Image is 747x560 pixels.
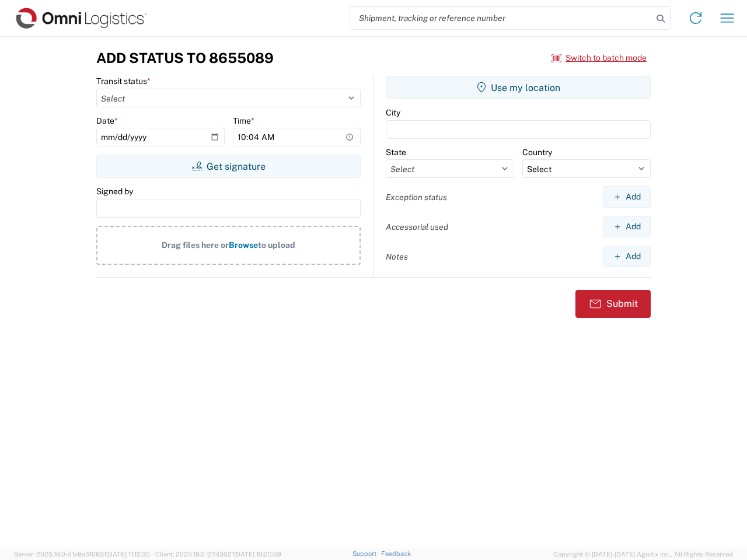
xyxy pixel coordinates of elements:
[162,240,229,250] span: Drag files here or
[386,107,400,118] label: City
[551,48,647,68] button: Switch to batch mode
[96,186,133,197] label: Signed by
[155,551,281,558] span: Client: 2025.18.0-27d3021
[350,7,652,29] input: Shipment, tracking or reference number
[386,192,447,202] label: Exception status
[352,550,382,557] a: Support
[96,116,118,126] label: Date
[386,251,408,262] label: Notes
[386,147,406,157] label: State
[522,147,552,157] label: Country
[386,222,448,232] label: Accessorial used
[258,240,295,250] span: to upload
[96,76,151,86] label: Transit status
[386,76,651,99] button: Use my location
[96,155,361,178] button: Get signature
[106,551,150,558] span: [DATE] 11:12:30
[233,116,254,126] label: Time
[234,551,281,558] span: [DATE] 10:20:09
[96,50,274,66] h3: Add Status to 8655089
[603,246,651,267] button: Add
[553,549,733,559] span: Copyright © [DATE]-[DATE] Agistix Inc., All Rights Reserved
[14,551,150,558] span: Server: 2025.18.0-d1e9a510831
[603,186,651,208] button: Add
[575,290,651,318] button: Submit
[381,550,411,557] a: Feedback
[603,216,651,237] button: Add
[229,240,258,250] span: Browse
